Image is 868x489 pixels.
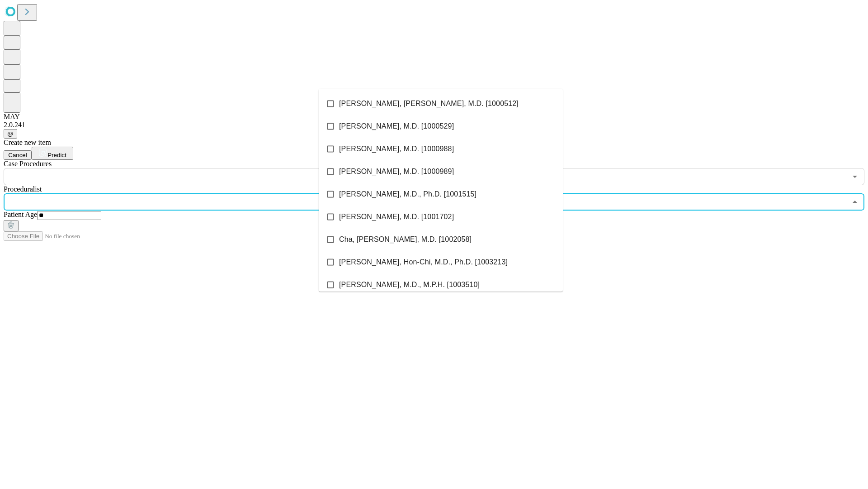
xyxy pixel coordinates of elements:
[4,113,864,121] div: MAY
[32,147,73,160] button: Predict
[339,166,454,177] span: [PERSON_NAME], M.D. [1000989]
[4,129,17,139] button: @
[4,139,51,146] span: Create new item
[849,170,861,183] button: Open
[339,98,519,109] span: [PERSON_NAME], [PERSON_NAME], M.D. [1000512]
[339,257,508,268] span: [PERSON_NAME], Hon-Chi, M.D., Ph.D. [1003213]
[339,234,472,245] span: Cha, [PERSON_NAME], M.D. [1002058]
[4,185,42,193] span: Proceduralist
[8,152,27,158] span: Cancel
[4,150,32,160] button: Cancel
[339,121,454,132] span: [PERSON_NAME], M.D. [1000529]
[339,211,454,222] span: [PERSON_NAME], M.D. [1001702]
[4,211,37,218] span: Patient Age
[4,121,864,129] div: 2.0.241
[339,189,476,200] span: [PERSON_NAME], M.D., Ph.D. [1001515]
[7,130,14,137] span: @
[47,152,66,158] span: Predict
[339,144,454,154] span: [PERSON_NAME], M.D. [1000988]
[4,160,52,168] span: Scheduled Procedure
[849,196,861,208] button: Close
[339,279,480,290] span: [PERSON_NAME], M.D., M.P.H. [1003510]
